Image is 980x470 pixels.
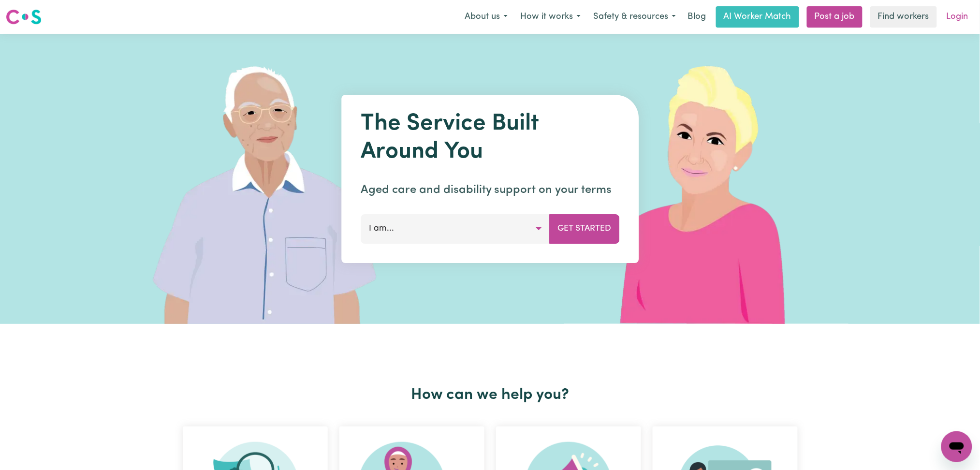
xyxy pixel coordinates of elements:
[458,7,514,27] button: About us
[6,6,42,28] a: Careseekers logo
[587,7,682,27] button: Safety & resources
[807,6,863,28] a: Post a job
[361,110,619,166] h1: The Service Built Around You
[361,214,550,243] button: I am...
[682,6,712,28] a: Blog
[6,8,42,26] img: Careseekers logo
[177,386,804,404] h2: How can we help you?
[870,6,937,28] a: Find workers
[716,6,799,28] a: AI Worker Match
[941,6,974,28] a: Login
[549,214,619,243] button: Get Started
[941,431,972,462] iframe: Button to launch messaging window
[361,181,619,199] p: Aged care and disability support on your terms
[514,7,587,27] button: How it works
